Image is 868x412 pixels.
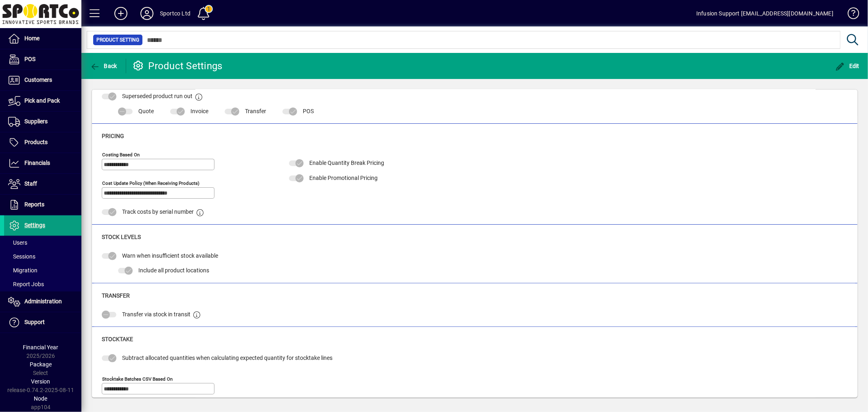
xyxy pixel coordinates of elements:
div: Product Settings [132,59,223,72]
a: Knowledge Base [842,2,858,28]
span: POS [303,108,314,114]
span: POS [24,56,35,62]
span: Transfer via stock in transit [122,311,190,318]
a: Reports [4,195,81,215]
span: Track costs by serial number [122,208,194,215]
button: Edit [833,59,862,73]
a: Financials [4,153,81,173]
a: Report Jobs [4,277,81,291]
span: Pricing [102,133,124,139]
span: Transfer [102,292,130,299]
span: Reports [24,201,44,208]
span: Quote [138,108,154,114]
span: Product Setting [96,36,139,44]
span: Version [31,378,50,385]
span: Users [8,239,27,246]
a: Sessions [4,250,81,263]
span: Enable Promotional Pricing [309,175,378,181]
button: Back [88,59,119,73]
a: Customers [4,70,81,90]
span: Include all product locations [138,267,209,274]
span: Package [30,361,52,368]
app-page-header-button: Back [81,59,126,73]
span: Administration [24,298,62,305]
a: Products [4,132,81,153]
span: Transfer [245,108,266,114]
span: Staff [24,180,37,187]
mat-label: Costing Based on [102,152,140,158]
div: Infusion Support [EMAIL_ADDRESS][DOMAIN_NAME] [696,7,833,20]
a: POS [4,49,81,70]
span: Pick and Pack [24,97,60,104]
span: Enable Quantity Break Pricing [309,160,384,166]
button: Add [108,6,134,21]
span: Back [90,63,117,69]
a: Pick and Pack [4,91,81,111]
span: Migration [8,267,37,274]
span: Financials [24,160,50,166]
span: Invoice [190,108,208,114]
span: Sessions [8,253,35,260]
span: Home [24,35,39,42]
mat-label: Stocktake Batches CSV Based On [102,376,173,381]
a: Suppliers [4,112,81,132]
div: Sportco Ltd [160,7,190,20]
a: Staff [4,174,81,194]
span: Stocktake [102,336,133,342]
mat-label: Cost Update Policy (when receiving products) [102,180,199,186]
span: Stock Levels [102,234,141,240]
span: Suppliers [24,118,48,125]
span: Warn when insufficient stock available [122,252,218,259]
span: Subtract allocated quantities when calculating expected quantity for stocktake lines [122,355,332,361]
span: Settings [24,222,45,228]
span: Edit [835,63,860,69]
a: Administration [4,291,81,312]
span: Node [34,395,48,402]
span: Financial Year [23,344,59,351]
a: Support [4,312,81,333]
a: Migration [4,263,81,277]
span: Superseded product run out [122,93,192,99]
button: Profile [134,6,160,21]
span: Customers [24,77,52,83]
span: Support [24,319,45,325]
span: Products [24,139,48,145]
a: Home [4,28,81,49]
span: Report Jobs [8,281,44,287]
a: Users [4,236,81,250]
